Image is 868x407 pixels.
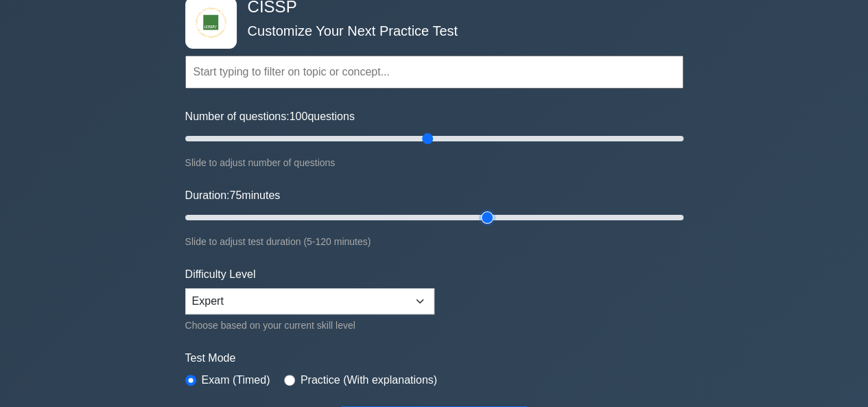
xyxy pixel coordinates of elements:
[290,111,308,122] span: 100
[301,372,437,388] label: Practice (With explanations)
[185,266,256,283] label: Difficulty Level
[185,317,434,334] div: Choose based on your current skill level
[202,372,270,388] label: Exam (Timed)
[185,350,683,367] label: Test Mode
[185,108,355,125] label: Number of questions: questions
[185,154,683,171] div: Slide to adjust number of questions
[185,56,683,89] input: Start typing to filter on topic or concept...
[185,233,683,250] div: Slide to adjust test duration (5-120 minutes)
[185,187,281,204] label: Duration: minutes
[229,189,242,201] span: 75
